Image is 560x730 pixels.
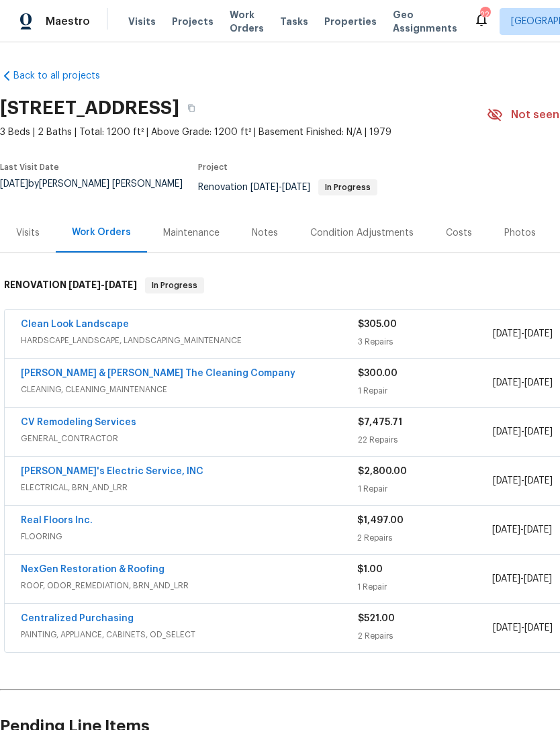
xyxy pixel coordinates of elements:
span: Properties [324,15,377,28]
span: [DATE] [493,427,521,437]
span: - [492,523,552,537]
div: 22 Repairs [358,433,493,447]
h6: RENOVATION [4,277,137,293]
a: Clean Look Landscape [21,320,129,329]
span: [DATE] [493,623,521,633]
span: - [68,280,137,289]
span: - [250,183,310,192]
span: [DATE] [524,329,553,338]
a: CV Remodeling Services [21,418,136,427]
div: Work Orders [72,226,131,239]
span: $1.00 [357,565,383,574]
span: In Progress [320,183,376,191]
a: Centralized Purchasing [21,614,134,623]
span: $305.00 [358,320,397,329]
span: $300.00 [358,369,398,378]
div: Visits [16,226,40,240]
span: CLEANING, CLEANING_MAINTENANCE [21,383,358,396]
span: [DATE] [250,183,279,192]
span: [DATE] [105,280,137,289]
span: - [493,425,553,439]
span: $7,475.71 [358,418,402,427]
span: [DATE] [492,525,520,535]
span: [DATE] [524,574,552,584]
a: [PERSON_NAME] & [PERSON_NAME] The Cleaning Company [21,369,295,378]
span: Geo Assignments [393,8,457,35]
span: [DATE] [282,183,310,192]
span: [DATE] [524,525,552,535]
span: [DATE] [524,378,553,387]
span: - [493,474,553,488]
span: [DATE] [493,476,521,486]
span: - [493,621,553,635]
span: - [493,327,553,340]
span: [DATE] [493,329,521,338]
span: [DATE] [524,623,553,633]
span: Tasks [280,17,308,26]
a: NexGen Restoration & Roofing [21,565,165,574]
span: ELECTRICAL, BRN_AND_LRR [21,481,358,494]
span: HARDSCAPE_LANDSCAPE, LANDSCAPING_MAINTENANCE [21,334,358,347]
a: [PERSON_NAME]'s Electric Service, INC [21,467,203,476]
span: $2,800.00 [358,467,407,476]
span: PAINTING, APPLIANCE, CABINETS, OD_SELECT [21,628,358,641]
div: 2 Repairs [358,629,493,643]
span: [DATE] [68,280,101,289]
span: [DATE] [524,476,553,486]
div: Condition Adjustments [310,226,414,240]
span: Projects [172,15,214,28]
div: Maintenance [163,226,220,240]
span: [DATE] [524,427,553,437]
span: - [493,376,553,390]
span: [DATE] [493,378,521,387]
span: Project [198,163,228,171]
div: 2 Repairs [357,531,492,545]
span: FLOORING [21,530,357,543]
span: [DATE] [492,574,520,584]
a: Real Floors Inc. [21,516,93,525]
span: In Progress [146,279,203,292]
div: 1 Repair [358,482,493,496]
div: 3 Repairs [358,335,493,349]
div: Photos [504,226,536,240]
div: 22 [480,8,489,21]
span: $521.00 [358,614,395,623]
span: ROOF, ODOR_REMEDIATION, BRN_AND_LRR [21,579,357,592]
div: 1 Repair [357,580,492,594]
span: Work Orders [230,8,264,35]
div: Costs [446,226,472,240]
div: Notes [252,226,278,240]
span: Renovation [198,183,377,192]
span: Maestro [46,15,90,28]
span: - [492,572,552,586]
span: GENERAL_CONTRACTOR [21,432,358,445]
span: Visits [128,15,156,28]
div: 1 Repair [358,384,493,398]
button: Copy Address [179,96,203,120]
span: $1,497.00 [357,516,404,525]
